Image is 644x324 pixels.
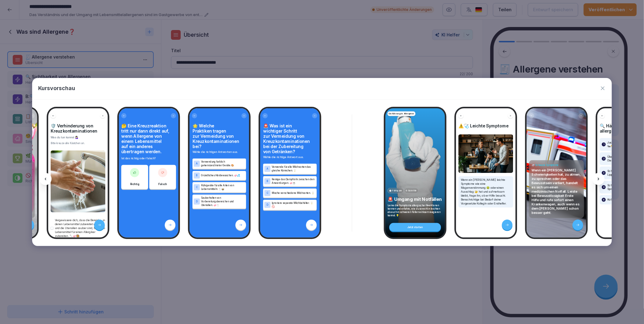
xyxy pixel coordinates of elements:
[267,204,268,206] p: D
[196,200,198,203] p: D
[55,218,106,238] p: Vergewissere dich, dass die Bereiche, in denen Lebensmittel zubereitet werden, und die Utensilien...
[387,196,443,202] p: 🚨 Umgang mit Notfällen
[603,171,605,175] p: 3
[393,189,402,192] p: Fällig am
[406,189,417,192] p: 6 Schritte
[263,123,317,154] h4: 🚨 Was ist ein wichtiger Schritt zur Vermeidung von Kreuzkontaminationen bei der Zubereitung von G...
[267,167,268,170] p: A
[387,204,443,217] p: Lerne die Symptome allergischer Reaktionen kennen und erfahre, wie du sowohl in leichten als auch...
[201,174,245,177] p: Gründliches Händewaschen. 🧼💦
[201,160,245,167] p: Verwendung farblich gekennzeichneter Geräte.🎨
[458,134,513,173] img: Bild und Text Vorschau
[603,198,605,202] p: 5
[532,168,582,215] p: Wenn ein [PERSON_NAME] Schwierigkeiten hat, zu atmen, zu sprechen oder das Bewusstsein verliert, ...
[532,164,582,167] h4: 🚑 Schwere Symptome
[263,155,317,159] p: Wähle die richtige Antwort aus.
[38,84,75,92] p: Kursvorschau
[458,123,513,129] h4: ⚠️🩺 Leichte Symptome
[603,185,605,189] p: 4
[201,196,245,207] p: Sauberhalten von Vorbereitungsbereichen und Utensilien. 🧼🍴
[51,150,106,212] img: rs8j78w4s4ruqeini9uc9y4b.png
[201,184,245,191] p: Rührgeräte für alle Arten von Lebensmitteln. 🍴🍲
[51,123,106,134] h4: 🛡️ Verhinderung von Kreuzkontaminationen
[193,123,246,149] h4: 🌟 Welche Praktiken tragen zur Vermeidung von Kreuzkontaminationen bei?
[121,156,176,160] p: Ist das richtig oder falsch?
[193,150,246,154] p: Wähle die richtigen Antworten aus.
[121,123,176,154] h4: 🤔 Eine Kreuzreaktion tritt nur dann direkt auf, wenn Allergene von einem Lebensmittel auf ein and...
[267,192,268,194] p: C
[272,165,316,173] p: Verwende für alle Milchsorten das gleiche Kännchen. 🥛
[389,112,414,116] p: Einführung in Allergene
[51,141,106,145] div: Bitte kreuze alle Kästchen an.
[272,178,316,185] p: Reinige das Dampfrohr zwischen den Anwendungen. 🧼☕
[603,143,604,146] p: 1
[272,191,316,195] p: Mische verschiedene Milchsorten. 🥛
[603,157,605,160] p: 2
[272,201,316,209] p: Ignoriere separate Milchbehälter. 🥛🚫
[196,186,198,189] p: C
[461,178,511,206] p: Wenn ein [PERSON_NAME] leichte Symptome wie eine Magenverstimmung 🤢 oder einen Ausschlag 🤕 hat un...
[389,223,441,231] div: Jetzt starten
[51,136,106,140] p: Was du tun kannst 💁🏻‍♀️
[267,180,268,183] p: B
[158,182,167,186] p: Falsch
[130,182,139,186] p: Richtig
[196,174,198,177] p: B
[196,162,198,165] p: A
